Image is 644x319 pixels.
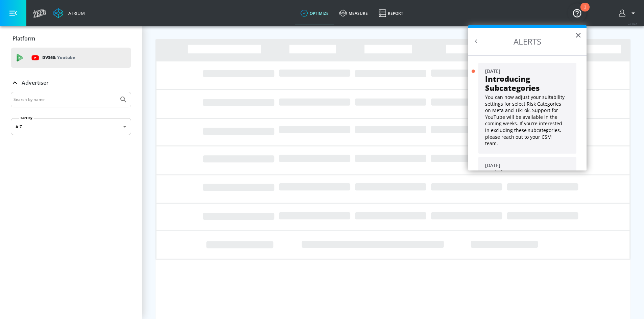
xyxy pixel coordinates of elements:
[11,48,131,68] div: DV360: Youtube
[11,29,131,48] div: Platform
[11,118,131,135] div: A-Z
[485,94,565,147] p: You can now adjust your suitability settings for select Risk Categories on Meta and TikTok. Suppo...
[13,35,35,42] p: Platform
[575,30,581,41] button: Close
[468,25,587,170] div: Resource Center
[628,22,637,26] span: v 4.19.0
[334,1,373,25] a: measure
[14,95,116,104] input: Search by name
[485,168,548,187] strong: "Risky News" Youtube Setting
[373,1,409,25] a: Report
[42,54,75,61] p: DV360:
[57,54,75,61] p: Youtube
[53,8,85,18] a: Atrium
[473,38,480,45] button: Back to Resource Center Home
[19,116,34,120] label: Sort By
[584,7,586,16] div: 1
[485,68,570,75] div: [DATE]
[295,1,334,25] a: optimize
[485,74,540,92] strong: Introducing Subcategories
[485,162,570,169] div: [DATE]
[11,73,131,92] div: Advertiser
[468,28,587,55] h2: ALERTS
[22,79,49,86] p: Advertiser
[11,140,131,146] nav: list of Advertiser
[568,3,587,22] button: Open Resource Center, 1 new notification
[11,92,131,146] div: Advertiser
[66,10,85,16] div: Atrium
